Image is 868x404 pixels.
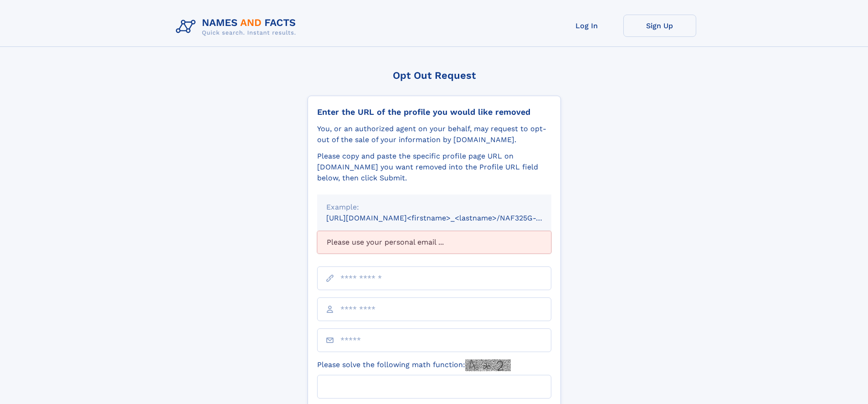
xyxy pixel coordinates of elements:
div: Please copy and paste the specific profile page URL on [DOMAIN_NAME] you want removed into the Pr... [317,151,551,184]
div: Example: [326,202,542,213]
a: Log In [550,15,623,37]
div: Enter the URL of the profile you would like removed [317,107,551,117]
div: Please use your personal email ... [317,231,551,254]
small: [URL][DOMAIN_NAME]<firstname>_<lastname>/NAF325G-xxxxxxxx [326,214,569,222]
div: Opt Out Request [308,70,561,81]
div: You, or an authorized agent on your behalf, may request to opt-out of the sale of your informatio... [317,123,551,145]
a: Sign Up [623,15,696,37]
label: Please solve the following math function: [317,359,511,371]
img: Logo Names and Facts [172,15,303,39]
